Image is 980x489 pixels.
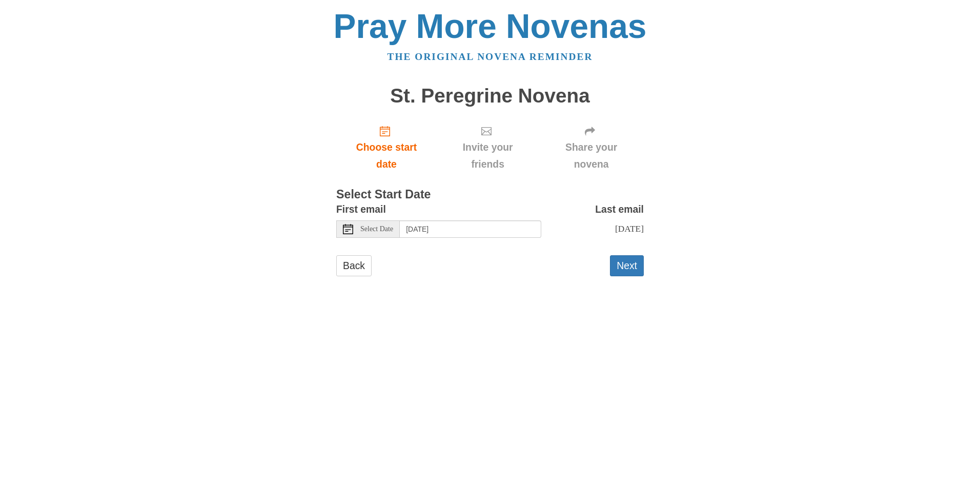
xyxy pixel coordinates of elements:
[539,117,644,178] div: Click "Next" to confirm your start date first.
[549,139,634,173] span: Share your novena
[336,117,437,178] a: Choose start date
[360,226,393,233] span: Select Date
[336,85,644,107] h1: St. Peregrine Novena
[595,201,644,218] label: Last email
[336,188,644,201] h3: Select Start Date
[387,51,593,62] a: The original novena reminder
[336,255,372,276] a: Back
[437,117,539,178] div: Click "Next" to confirm your start date first.
[447,139,528,173] span: Invite your friends
[334,7,647,45] a: Pray More Novenas
[346,139,426,173] span: Choose start date
[615,223,644,234] span: [DATE]
[336,201,386,218] label: First email
[610,255,644,276] button: Next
